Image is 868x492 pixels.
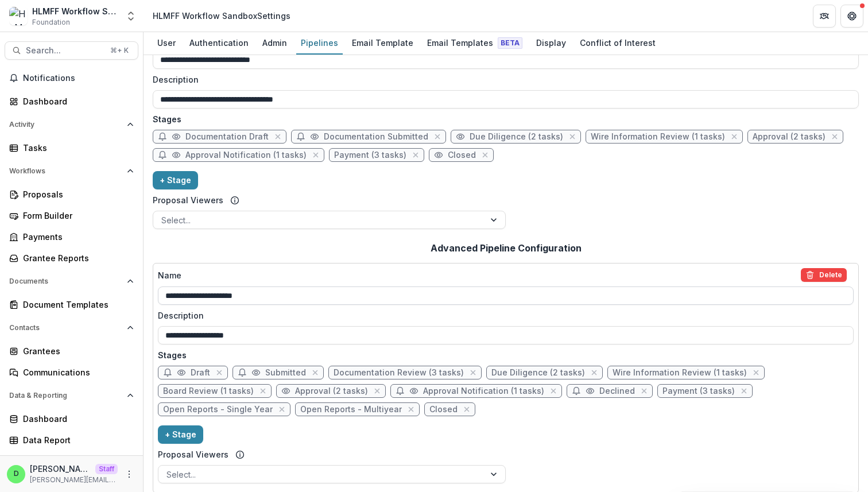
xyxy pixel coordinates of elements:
[257,385,269,397] button: close
[30,475,118,485] p: [PERSON_NAME][EMAIL_ADDRESS][DOMAIN_NAME]
[423,34,527,51] div: Email Templates
[371,385,383,397] button: close
[23,366,129,378] div: Communications
[32,17,70,28] span: Foundation
[158,269,181,281] p: Name
[532,32,571,55] a: Display
[185,34,253,51] div: Authentication
[324,132,428,142] span: Documentation Submitted
[14,470,19,478] div: Divyansh
[591,132,725,142] span: Wire Information Review (1 tasks)
[148,7,295,24] nav: breadcrumb
[32,5,118,17] div: HLMFF Workflow Sandbox
[23,434,129,446] div: Data Report
[23,142,129,154] div: Tasks
[405,404,417,415] button: close
[9,277,122,285] span: Documents
[23,95,129,107] div: Dashboard
[23,413,129,425] div: Dashboard
[158,309,847,321] label: Description
[310,149,321,161] button: close
[5,363,138,382] a: Communications
[662,386,735,396] span: Payment (3 tasks)
[5,115,138,134] button: Open Activity
[265,368,306,378] span: Submitted
[23,231,129,243] div: Payments
[296,34,343,51] div: Pipelines
[191,368,210,378] span: Draft
[470,132,563,142] span: Due Diligence (2 tasks)
[423,32,527,55] a: Email Templates Beta
[431,243,582,254] h2: Advanced Pipeline Configuration
[432,131,443,142] button: close
[258,34,292,51] div: Admin
[95,464,118,474] p: Staff
[23,299,129,311] div: Document Templates
[5,295,138,314] a: Document Templates
[467,367,479,378] button: close
[5,431,138,450] a: Data Report
[108,44,131,57] div: ⌘ + K
[153,194,223,206] label: Proposal Viewers
[588,367,600,378] button: close
[295,386,368,396] span: Approval (2 tasks)
[567,131,578,142] button: close
[185,132,269,142] span: Documentation Draft
[5,69,138,87] button: Notifications
[9,324,122,332] span: Contacts
[613,368,747,378] span: Wire Information Review (1 tasks)
[23,210,129,222] div: Form Builder
[638,385,650,397] button: close
[9,167,122,175] span: Workflows
[575,34,660,51] div: Conflict of Interest
[258,32,292,55] a: Admin
[276,404,288,415] button: close
[5,92,138,111] a: Dashboard
[429,405,458,414] span: Closed
[5,138,138,157] a: Tasks
[272,131,284,142] button: close
[599,386,635,396] span: Declined
[5,319,138,337] button: Open Contacts
[840,5,863,28] button: Get Help
[423,386,544,396] span: Approval Notification (1 tasks)
[9,121,122,129] span: Activity
[5,249,138,268] a: Grantee Reports
[548,385,559,397] button: close
[300,405,402,414] span: Open Reports - Multiyear
[296,32,343,55] a: Pipelines
[153,32,180,55] a: User
[347,34,418,51] div: Email Template
[461,404,472,415] button: close
[23,188,129,200] div: Proposals
[153,171,198,189] button: + Stage
[813,5,836,28] button: Partners
[30,463,91,475] p: [PERSON_NAME]
[532,34,571,51] div: Display
[801,268,847,282] button: delete
[728,131,740,142] button: close
[309,367,321,378] button: close
[750,367,762,378] button: close
[334,368,464,378] span: Documentation Review (3 tasks)
[5,409,138,428] a: Dashboard
[575,32,660,55] a: Conflict of Interest
[185,150,307,160] span: Approval Notification (1 tasks)
[448,150,476,160] span: Closed
[23,345,129,357] div: Grantees
[163,405,273,414] span: Open Reports - Single Year
[491,368,585,378] span: Due Diligence (2 tasks)
[123,5,139,28] button: Open entity switcher
[26,46,103,56] span: Search...
[214,367,225,378] button: close
[153,73,852,86] label: Description
[5,206,138,225] a: Form Builder
[479,149,491,161] button: close
[753,132,826,142] span: Approval (2 tasks)
[185,32,253,55] a: Authentication
[498,37,522,49] span: Beta
[5,41,138,60] button: Search...
[9,7,28,25] img: HLMFF Workflow Sandbox
[122,467,136,481] button: More
[153,10,290,22] div: HLMFF Workflow Sandbox Settings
